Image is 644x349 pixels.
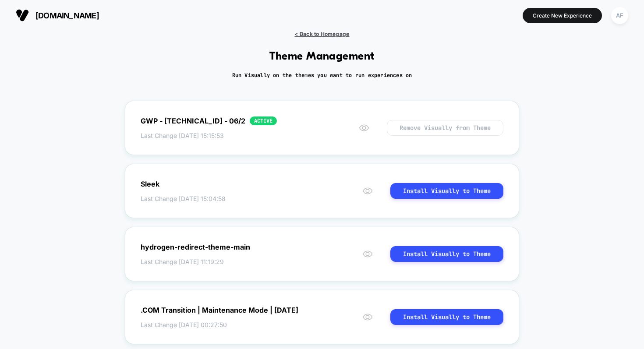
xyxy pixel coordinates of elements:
div: hydrogen-redirect-theme-main [141,243,250,251]
button: Install Visually to Theme [390,183,503,199]
button: Remove Visually from Theme [387,120,503,136]
div: ACTIVE [250,116,277,125]
span: < Back to Homepage [294,31,349,37]
button: AF [609,7,631,25]
h2: Run Visually on the themes you want to run experiences on [232,72,412,79]
div: GWP - [TECHNICAL_ID] - 06/2 [141,116,245,125]
span: Last Change [DATE] 15:04:58 [141,195,226,202]
button: [DOMAIN_NAME] [13,8,102,22]
div: .COM Transition | Maintenance Mode | [DATE] [141,306,298,314]
span: Last Change [DATE] 00:27:50 [141,321,330,328]
span: Last Change [DATE] 11:19:29 [141,258,282,265]
span: [DOMAIN_NAME] [35,11,99,20]
div: AF [611,7,628,24]
button: Create New Experience [523,8,602,23]
h1: Theme Management [269,50,375,63]
button: Install Visually to Theme [390,309,503,325]
button: Install Visually to Theme [390,246,503,262]
div: Sleek [141,180,159,188]
span: Last Change [DATE] 15:15:53 [141,132,277,139]
img: Visually logo [16,9,29,22]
